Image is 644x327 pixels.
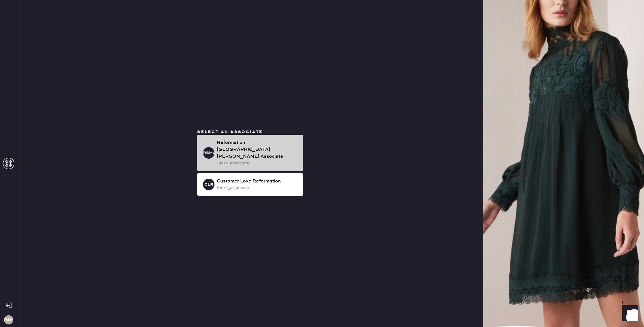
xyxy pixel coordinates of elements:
h3: RSMA [203,151,214,155]
div: Reformation [GEOGRAPHIC_DATA][PERSON_NAME] Associate [217,139,298,160]
span: Select an associate [197,129,263,134]
div: store_associate [217,160,298,166]
div: Customer Love Reformation [217,178,298,185]
h3: CLR [204,182,213,186]
iframe: Front Chat [617,301,641,326]
div: store_associate [217,185,298,191]
h3: RSM [4,318,13,322]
